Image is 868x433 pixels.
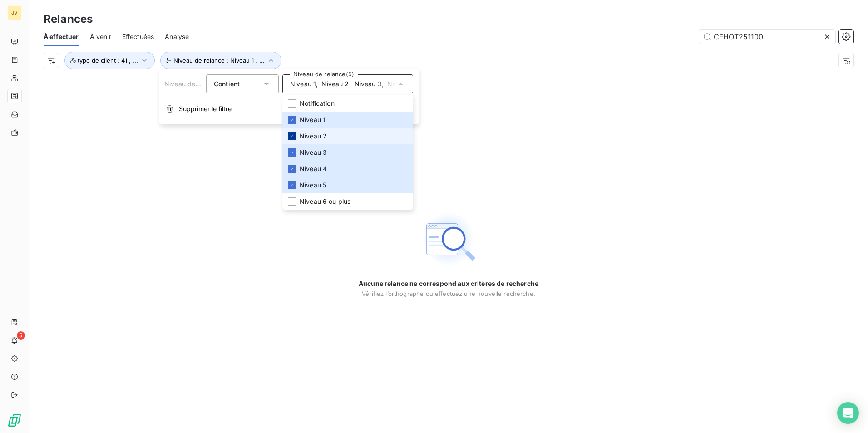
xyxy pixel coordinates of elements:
[300,164,327,173] span: Niveau 4
[160,52,281,69] button: Niveau de relance : Niveau 1 , ...
[362,290,535,297] span: Vérifiez l’orthographe ou effectuez une nouvelle recherche.
[382,79,384,89] span: ,
[214,80,240,88] span: Contient
[300,132,327,141] span: Niveau 2
[387,79,414,89] span: Niveau 4
[300,197,350,206] span: Niveau 6 ou plus
[300,181,326,190] span: Niveau 5
[44,11,93,27] h3: Relances
[122,32,154,41] span: Effectuées
[164,80,220,88] span: Niveau de relance
[179,104,232,113] span: Supprimer le filtre
[7,413,22,428] img: Logo LeanPay
[290,79,316,89] span: Niveau 1
[316,79,318,89] span: ,
[17,331,25,340] span: 5
[359,279,538,288] span: Aucune relance ne correspond aux critères de recherche
[90,32,111,41] span: À venir
[7,5,22,20] div: JV
[355,79,382,89] span: Niveau 3
[699,30,835,44] input: Rechercher
[159,99,419,119] button: Supprimer le filtre
[173,57,265,64] span: Niveau de relance : Niveau 1 , ...
[419,210,478,268] img: Empty state
[300,99,335,108] span: Notification
[300,148,327,157] span: Niveau 3
[300,115,325,124] span: Niveau 1
[837,402,859,424] div: Open Intercom Messenger
[44,32,79,41] span: À effectuer
[165,32,189,41] span: Analyse
[349,79,351,89] span: ,
[64,52,155,69] button: type de client : 41 , ...
[321,79,349,89] span: Niveau 2
[78,57,138,64] span: type de client : 41 , ...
